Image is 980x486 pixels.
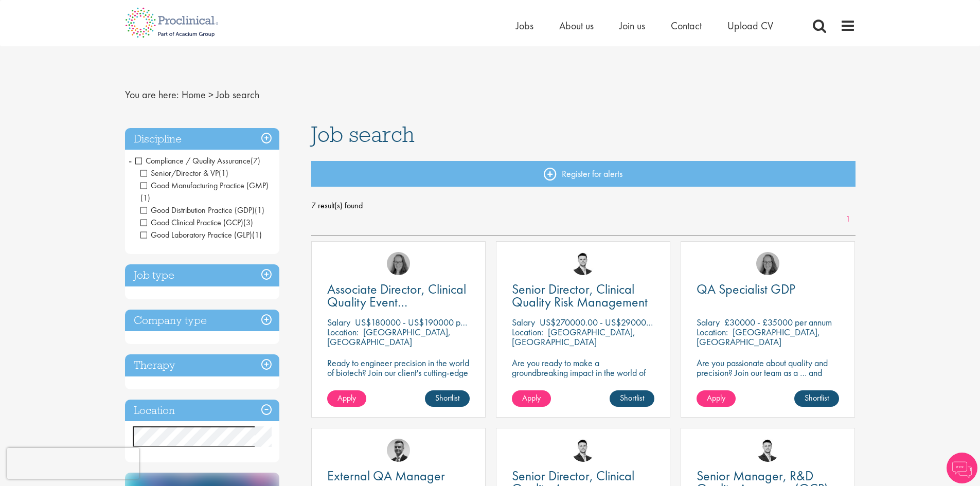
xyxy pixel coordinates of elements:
[572,252,595,275] img: Joshua Godden
[125,400,279,422] h3: Location
[7,448,139,479] iframe: reCAPTCHA
[516,19,533,32] a: Jobs
[140,205,264,215] span: Good Distribution Practice (GDP)
[425,390,470,407] a: Shortlist
[135,155,251,166] span: Compliance / Quality Assurance
[140,229,262,240] span: Good Laboratory Practice (GLP)
[327,470,470,482] a: External QA Manager
[756,252,779,275] img: Ingrid Aymes
[327,280,466,323] span: Associate Director, Clinical Quality Event Management (GCP)
[129,153,132,168] span: -
[697,316,720,328] span: Salary
[387,439,410,462] img: Alex Bill
[125,310,279,332] h3: Company type
[327,316,350,328] span: Salary
[512,316,535,328] span: Salary
[697,326,820,348] p: [GEOGRAPHIC_DATA], [GEOGRAPHIC_DATA]
[311,198,856,213] span: 7 result(s) found
[327,467,445,484] span: External QA Manager
[125,88,179,101] span: You are here:
[947,453,977,483] img: Chatbot
[140,229,252,240] span: Good Laboratory Practice (GLP)
[140,180,269,203] span: Good Manufacturing Practice (GMP)
[337,392,356,403] span: Apply
[512,326,635,348] p: [GEOGRAPHIC_DATA], [GEOGRAPHIC_DATA]
[697,283,839,296] a: QA Specialist GDP
[125,128,279,150] h3: Discipline
[559,19,594,32] a: About us
[724,316,832,328] p: £30000 - £35000 per annum
[243,217,253,228] span: (3)
[140,192,150,203] span: (1)
[125,354,279,376] h3: Therapy
[182,88,206,101] a: breadcrumb link
[327,390,366,407] a: Apply
[140,205,255,215] span: Good Distribution Practice (GDP)
[697,358,839,397] p: Are you passionate about quality and precision? Join our team as a … and help ensure top-tier sta...
[355,316,493,328] p: US$180000 - US$190000 per annum
[135,155,260,166] span: Compliance / Quality Assurance
[208,88,213,101] span: >
[756,439,779,462] img: Joshua Godden
[697,390,736,407] a: Apply
[610,390,654,407] a: Shortlist
[540,316,703,328] p: US$270000.00 - US$290000.00 per annum
[252,229,262,240] span: (1)
[572,439,595,462] img: Joshua Godden
[671,19,702,32] a: Contact
[841,213,856,225] a: 1
[512,283,654,309] a: Senior Director, Clinical Quality Risk Management
[512,390,551,407] a: Apply
[255,205,264,215] span: (1)
[327,283,470,309] a: Associate Director, Clinical Quality Event Management (GCP)
[522,392,541,403] span: Apply
[387,252,410,275] img: Ingrid Aymes
[140,168,228,178] span: Senior/Director & VP
[140,217,243,228] span: Good Clinical Practice (GCP)
[727,19,773,32] a: Upload CV
[311,120,415,148] span: Job search
[512,358,654,407] p: Are you ready to make a groundbreaking impact in the world of biotechnology? Join a growing compa...
[216,88,259,101] span: Job search
[327,326,359,338] span: Location:
[125,264,279,286] h3: Job type
[140,217,253,228] span: Good Clinical Practice (GCP)
[697,326,728,338] span: Location:
[311,161,856,187] a: Register for alerts
[512,280,648,311] span: Senior Director, Clinical Quality Risk Management
[794,390,839,407] a: Shortlist
[619,19,645,32] a: Join us
[327,326,451,348] p: [GEOGRAPHIC_DATA], [GEOGRAPHIC_DATA]
[697,280,795,298] span: QA Specialist GDP
[512,326,543,338] span: Location:
[140,180,269,191] span: Good Manufacturing Practice (GMP)
[219,168,228,178] span: (1)
[707,392,725,403] span: Apply
[327,358,470,407] p: Ready to engineer precision in the world of biotech? Join our client's cutting-edge team and play...
[140,168,219,178] span: Senior/Director & VP
[251,155,260,166] span: (7)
